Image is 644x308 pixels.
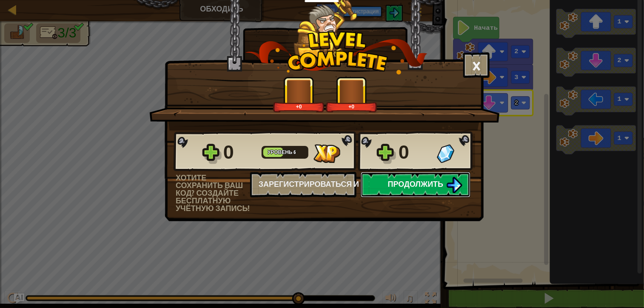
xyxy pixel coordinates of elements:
[250,172,356,197] button: Зарегистрироваться и сохранить
[313,144,340,163] img: Опыта получено
[245,31,427,74] img: level_complete.png
[446,177,462,193] img: Продолжить
[437,144,454,163] img: Самоцветов получено
[463,52,490,78] button: ×
[275,103,323,110] div: +0
[388,179,444,189] span: Продолжить
[268,148,294,156] span: Уровень
[361,172,470,197] button: Продолжить
[399,139,432,166] div: 0
[223,139,256,166] div: 0
[176,174,250,212] div: Хотите сохранить ваш код? Создайте бесплатную учётную запись!
[294,148,296,156] span: 6
[328,103,376,110] div: +0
